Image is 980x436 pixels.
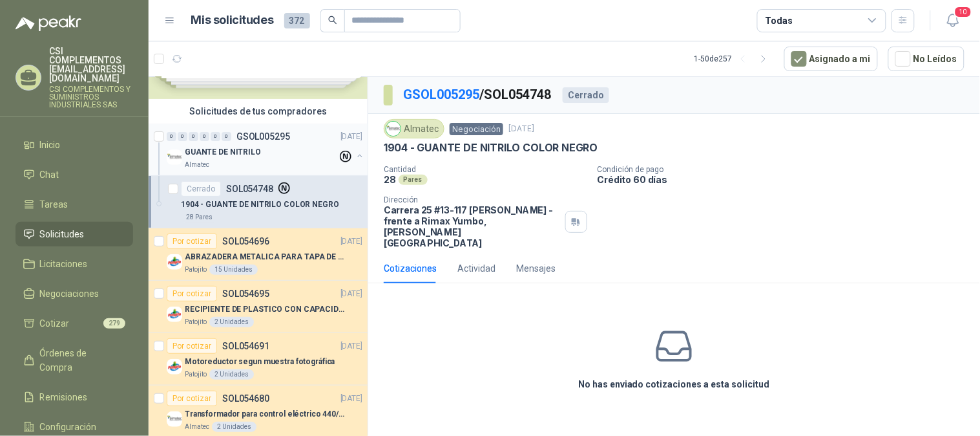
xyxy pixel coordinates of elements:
div: Solicitudes de tus compradores [149,99,368,124]
div: 2 Unidades [209,369,254,380]
div: 2 Unidades [212,422,256,432]
span: 279 [103,318,125,329]
a: Tareas [16,192,133,217]
p: Transformador para control eléctrico 440/220/110 - 45O VA. [185,408,346,420]
p: CSI COMPLEMENTOS Y SUMINISTROS INDUSTRIALES SAS [49,85,133,109]
button: 10 [941,9,964,32]
a: Chat [16,162,133,187]
p: Crédito 60 días [598,174,975,185]
a: Solicitudes [16,222,133,246]
p: SOL054748 [226,184,273,193]
p: Patojito [185,265,207,275]
div: Cerrado [181,181,221,197]
span: Solicitudes [40,227,85,241]
div: Almatec [384,119,444,138]
p: [DATE] [508,123,534,135]
span: 372 [284,13,310,28]
p: [DATE] [340,235,362,248]
span: Remisiones [40,390,88,404]
div: 0 [211,132,220,141]
p: SOL054695 [222,289,269,298]
p: Carrera 25 #13-117 [PERSON_NAME] - frente a Rimax Yumbo , [PERSON_NAME][GEOGRAPHIC_DATA] [384,204,560,248]
div: 1 - 50 de 257 [694,49,774,69]
p: SOL054680 [222,394,269,403]
span: search [328,16,337,25]
span: Tareas [40,197,68,212]
img: Logo peakr [16,16,81,31]
p: [DATE] [340,131,362,143]
div: Por cotizar [167,338,217,354]
div: 2 Unidades [209,317,254,327]
p: GSOL005295 [236,132,290,141]
div: Por cotizar [167,391,217,406]
a: Negociaciones [16,281,133,306]
p: [DATE] [340,393,362,405]
div: 28 Pares [181,212,218,223]
img: Company Logo [167,254,182,270]
a: GSOL005295 [403,87,479,102]
p: 1904 - GUANTE DE NITRILO COLOR NEGRO [384,141,598,155]
a: CerradoSOL0547481904 - GUANTE DE NITRILO COLOR NEGRO28 Pares [149,176,368,228]
span: Configuración [40,420,97,434]
a: 0 0 0 0 0 0 GSOL005295[DATE] Company LogoGUANTE DE NITRILOAlmatec [167,129,365,170]
p: Dirección [384,195,560,204]
p: Patojito [185,369,207,380]
span: Inicio [40,138,61,152]
span: Chat [40,168,59,182]
p: Almatec [185,422,209,432]
p: 1904 - GUANTE DE NITRILO COLOR NEGRO [181,199,339,211]
a: Inicio [16,133,133,157]
div: 0 [167,132,176,141]
a: Negociación [450,124,503,134]
p: Patojito [185,317,207,327]
div: Todas [766,14,793,28]
div: Por cotizar [167,286,217,301]
img: Company Logo [167,359,182,375]
a: Por cotizarSOL054695[DATE] Company LogoRECIPIENTE DE PLASTICO CON CAPACIDAD DE 1.8 LT PARA LA EXT... [149,281,368,333]
img: Company Logo [167,411,182,427]
div: 0 [222,132,231,141]
h3: No has enviado cotizaciones a esta solicitud [578,377,770,391]
button: No Leídos [888,47,964,71]
p: SOL054691 [222,342,269,351]
p: 28 [384,174,396,185]
div: Por cotizar [167,234,217,249]
div: Pares [399,175,428,185]
div: 15 Unidades [209,265,258,275]
p: [DATE] [340,288,362,300]
p: Almatec [185,160,209,170]
div: 0 [178,132,187,141]
h1: Mis solicitudes [191,11,274,30]
span: 10 [954,6,972,18]
a: Remisiones [16,385,133,409]
div: 0 [189,132,198,141]
span: Licitaciones [40,257,88,271]
img: Company Logo [167,307,182,322]
span: Órdenes de Compra [40,346,121,375]
div: Cotizaciones [384,261,437,276]
p: CSI COMPLEMENTOS [EMAIL_ADDRESS][DOMAIN_NAME] [49,47,133,83]
p: RECIPIENTE DE PLASTICO CON CAPACIDAD DE 1.8 LT PARA LA EXTRACCIÓN MANUAL DE LIQUIDOS [185,303,346,316]
img: Company Logo [167,149,182,165]
p: SOL054696 [222,237,269,246]
div: Actividad [457,261,495,276]
p: ABRAZADERA METALICA PARA TAPA DE TAMBOR DE PLASTICO DE 50 LT [185,251,346,263]
span: Negociaciones [40,287,99,301]
a: Por cotizarSOL054691[DATE] Company LogoMotoreductor segun muestra fotográficaPatojito2 Unidades [149,333,368,386]
p: Motoreductor segun muestra fotográfica [185,356,335,368]
div: Cerrado [563,87,609,103]
div: Mensajes [516,261,556,276]
button: Asignado a mi [784,47,878,71]
p: GUANTE DE NITRILO [185,146,261,158]
p: Cantidad [384,165,587,174]
img: Company Logo [386,122,401,136]
span: Cotizar [40,316,70,331]
p: [DATE] [340,340,362,353]
p: / SOL054748 [403,85,552,105]
a: Por cotizarSOL054696[DATE] Company LogoABRAZADERA METALICA PARA TAPA DE TAMBOR DE PLASTICO DE 50 ... [149,228,368,281]
a: Órdenes de Compra [16,341,133,380]
a: Licitaciones [16,252,133,276]
p: Condición de pago [598,165,975,174]
span: Negociación [450,123,503,135]
a: Cotizar279 [16,311,133,336]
